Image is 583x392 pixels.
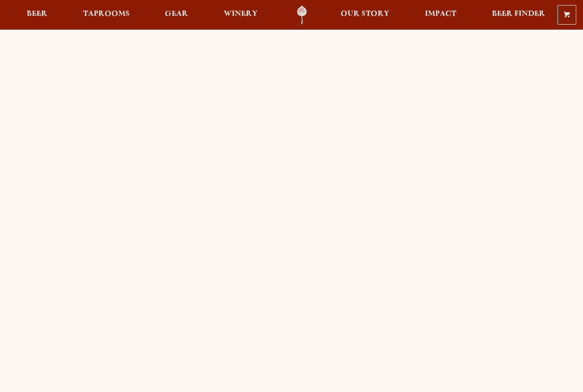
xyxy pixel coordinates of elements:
[159,6,194,25] a: Gear
[335,6,395,25] a: Our Story
[425,11,456,17] span: Impact
[83,11,130,17] span: Taprooms
[492,11,545,17] span: Beer Finder
[21,6,53,25] a: Beer
[486,6,551,25] a: Beer Finder
[224,11,258,17] span: Winery
[78,6,135,25] a: Taprooms
[286,6,318,25] a: Odell Home
[218,6,263,25] a: Winery
[341,11,389,17] span: Our Story
[419,6,462,25] a: Impact
[165,11,188,17] span: Gear
[27,11,47,17] span: Beer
